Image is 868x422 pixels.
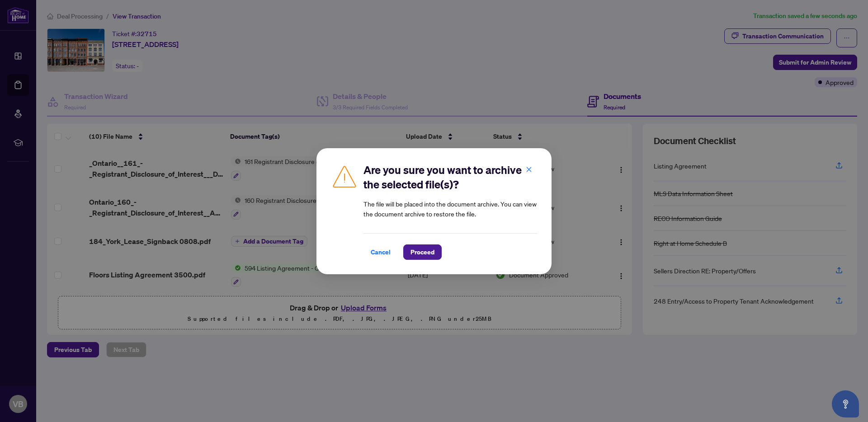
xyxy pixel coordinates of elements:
[331,163,358,190] img: Caution Icon
[371,245,391,259] span: Cancel
[403,244,442,260] button: Proceed
[363,199,537,219] article: The file will be placed into the document archive. You can view the document archive to restore t...
[832,390,859,417] button: Open asap
[526,166,532,172] span: close
[410,245,434,259] span: Proceed
[363,244,398,260] button: Cancel
[363,163,537,192] h2: Are you sure you want to archive the selected file(s)?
